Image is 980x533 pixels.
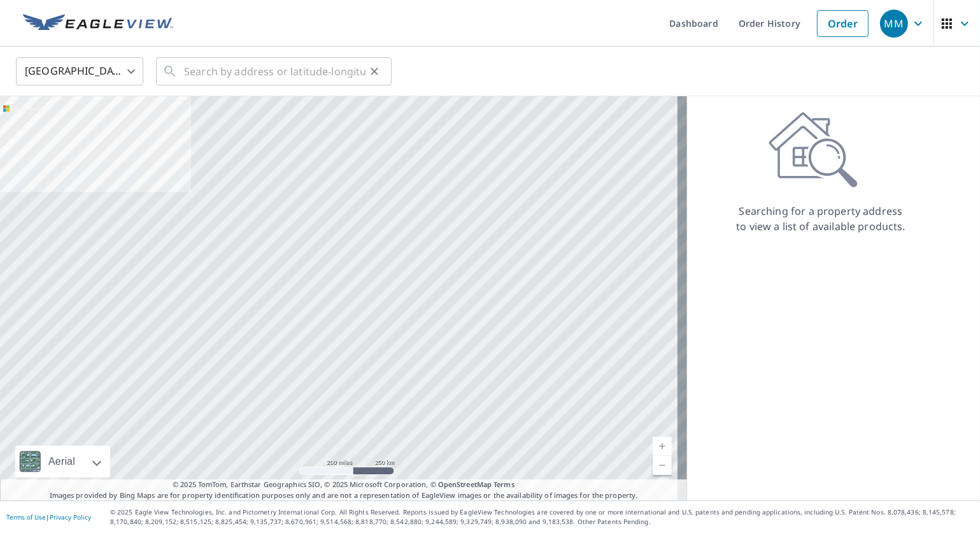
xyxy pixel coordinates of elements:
a: Order [817,10,869,37]
div: MM [880,10,908,38]
a: Current Level 5, Zoom In [653,437,672,456]
input: Search by address or latitude-longitude [184,54,366,89]
a: Terms of Use [6,513,46,522]
img: EV Logo [23,14,173,33]
div: Aerial [15,446,110,478]
a: OpenStreetMap [438,479,492,489]
a: Terms [494,479,515,489]
div: [GEOGRAPHIC_DATA] [16,54,143,89]
p: Searching for a property address to view a list of available products. [735,203,906,234]
p: © 2025 Eagle View Technologies, Inc. and Pictometry International Corp. All Rights Reserved. Repo... [110,507,974,527]
div: Aerial [45,446,79,478]
button: Clear [366,62,383,80]
a: Privacy Policy [50,513,91,522]
span: © 2025 TomTom, Earthstar Geographics SIO, © 2025 Microsoft Corporation, © [173,479,515,490]
p: | [6,513,91,521]
a: Current Level 5, Zoom Out [653,456,672,475]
